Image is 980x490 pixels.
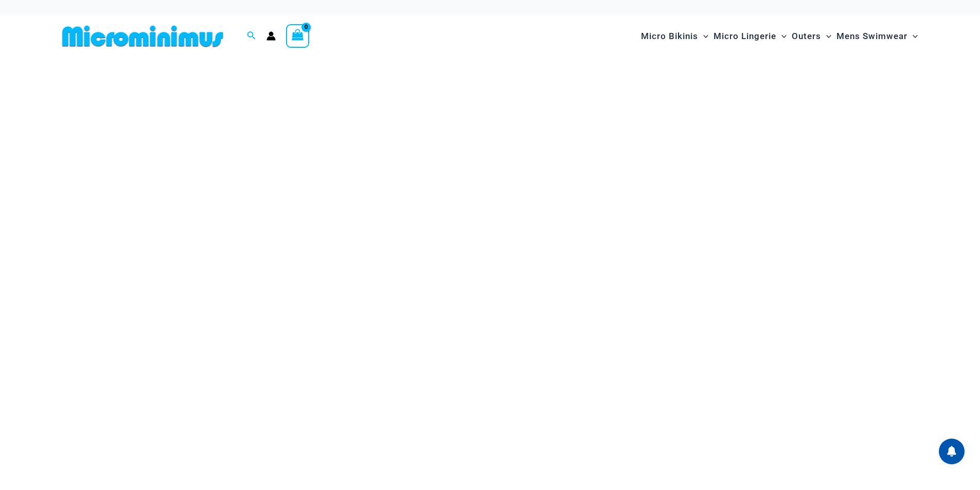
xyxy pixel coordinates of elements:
a: Mens SwimwearMenu ToggleMenu Toggle [834,21,920,52]
a: Micro BikinisMenu ToggleMenu Toggle [638,21,711,52]
span: Outers [792,23,821,49]
a: View Shopping Cart, empty [286,24,310,48]
nav: Site Navigation [637,19,922,53]
a: OutersMenu ToggleMenu Toggle [789,21,834,52]
a: Micro LingerieMenu ToggleMenu Toggle [711,21,789,52]
span: Micro Bikinis [641,23,698,49]
img: MM SHOP LOGO FLAT [58,25,227,48]
span: Menu Toggle [821,23,831,49]
span: Menu Toggle [698,23,708,49]
a: Search icon link [247,30,256,43]
span: Menu Toggle [907,23,918,49]
span: Menu Toggle [776,23,787,49]
a: Account icon link [266,31,276,41]
span: Mens Swimwear [836,23,907,49]
span: Micro Lingerie [714,23,776,49]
